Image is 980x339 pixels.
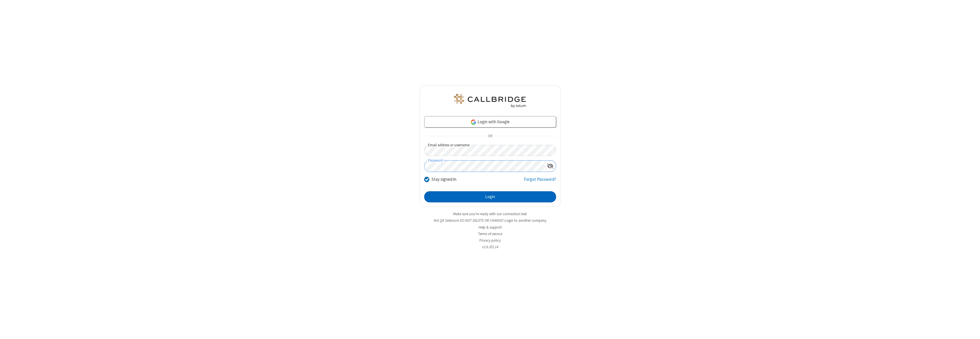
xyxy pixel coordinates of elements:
[453,211,527,216] a: Make sure you're ready with our connection test
[424,191,556,203] button: Login
[470,119,477,125] img: google-icon.png
[432,176,456,183] label: Stay signed in
[453,94,527,108] img: QA Selenium DO NOT DELETE OR CHANGE
[424,116,556,128] a: Login with Google
[424,161,545,172] input: Password
[420,218,561,223] li: Not QA Selenium DO NOT DELETE OR CHANGE?
[524,176,556,187] a: Forgot Password?
[420,244,561,250] li: v2.6.352.14
[424,145,556,156] input: Email address or username
[505,218,546,223] button: Login to another company
[478,231,502,236] a: Terms of service
[485,132,495,140] span: OR
[479,238,501,243] a: Privacy policy
[479,225,502,230] a: Help & support
[545,161,556,171] div: Show password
